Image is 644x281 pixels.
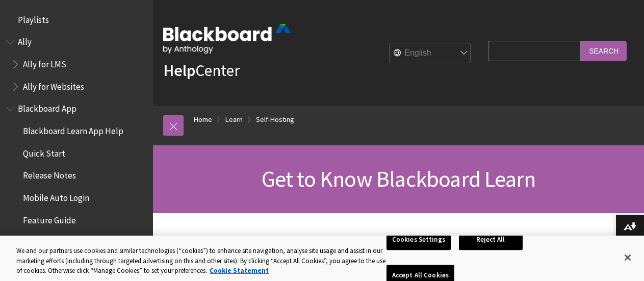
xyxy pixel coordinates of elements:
[163,24,291,54] img: Blackboard by Anthology
[225,113,243,126] a: Learn
[23,167,76,181] span: Release Notes
[194,113,212,126] a: Home
[616,246,639,269] button: Close
[6,34,147,95] nav: Book outline for Anthology Ally Help
[23,56,66,69] span: Ally for LMS
[18,11,49,25] span: Playlists
[23,122,123,136] span: Blackboard Learn App Help
[23,78,84,92] span: Ally for Websites
[262,165,536,193] span: Get to Know Blackboard Learn
[18,34,32,47] span: Ally
[23,145,65,159] span: Quick Start
[581,41,627,61] input: Search
[163,60,240,81] a: HelpCenter
[6,11,147,29] nav: Book outline for Playlists
[163,60,195,81] strong: Help
[23,212,76,225] span: Feature Guide
[23,189,89,203] span: Mobile Auto Login
[210,266,269,275] a: More information about your privacy, opens in a new tab
[256,113,294,126] a: Self-Hosting
[23,234,64,248] span: Instructors
[16,246,387,276] div: We and our partners use cookies and similar technologies (“cookies”) to enhance site navigation, ...
[18,100,76,114] span: Blackboard App
[459,229,523,250] button: Reject All
[390,43,471,64] select: Site Language Selector
[387,229,451,250] button: Cookies Settings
